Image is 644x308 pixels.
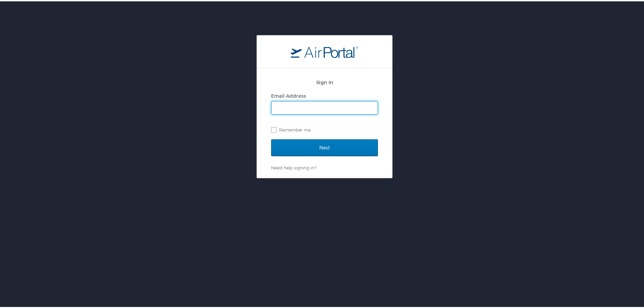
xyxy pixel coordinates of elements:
label: Email Address [271,92,306,97]
label: Remember me [271,123,378,134]
h2: Sign In [271,77,378,85]
img: logo [291,44,358,56]
input: Next [271,138,378,155]
a: Need help signing in? [271,164,316,169]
